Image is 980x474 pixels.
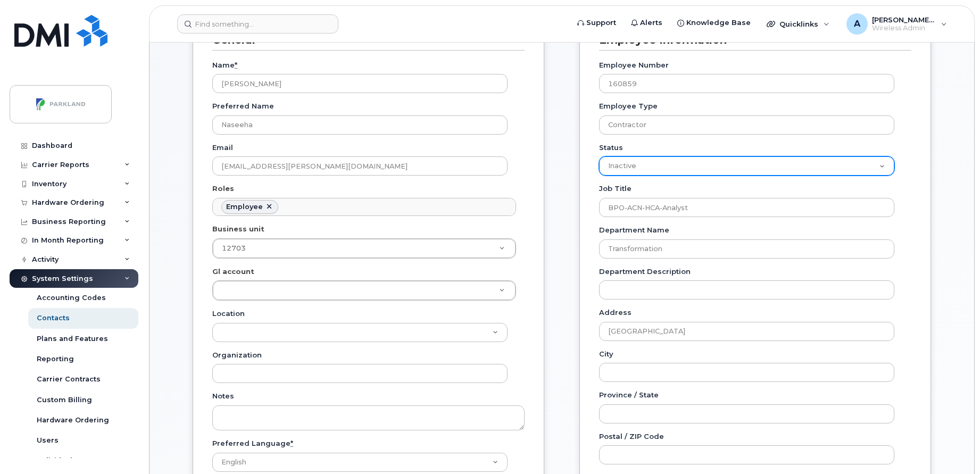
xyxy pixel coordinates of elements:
label: Department Name [599,225,669,235]
div: Employee [226,203,263,211]
a: Support [570,12,624,34]
span: Quicklinks [779,20,818,28]
label: Email [212,143,233,153]
span: Knowledge Base [686,18,751,28]
a: 12703 [213,239,516,258]
label: Organization [212,350,262,360]
abbr: required [235,61,237,69]
label: Name [212,60,237,70]
label: Status [599,143,623,153]
label: Department Description [599,267,691,277]
label: Postal / ZIP Code [599,431,664,442]
label: Business unit [212,224,264,234]
label: Preferred Language [212,438,293,448]
label: Address [599,307,632,318]
a: Knowledge Base [670,12,758,34]
label: Province / State [599,390,659,400]
span: Wireless Admin [872,24,936,32]
div: Abisheik.Thiyagarajan@parkland.ca [839,13,954,35]
div: Quicklinks [759,13,837,35]
a: Alerts [624,12,670,34]
label: Gl account [212,267,254,277]
label: Employee Number [599,60,669,70]
label: City [599,349,613,359]
label: Roles [212,184,234,194]
label: Job Title [599,184,632,194]
label: Notes [212,391,234,401]
input: Find something... [177,14,338,34]
abbr: required [290,439,293,447]
label: Location [212,309,245,319]
label: Preferred Name [212,101,274,111]
span: Alerts [640,18,662,28]
span: 12703 [222,244,246,252]
span: A [854,18,860,30]
span: Support [586,18,616,28]
label: Employee Type [599,101,658,111]
span: [PERSON_NAME][EMAIL_ADDRESS][PERSON_NAME][DOMAIN_NAME] [872,15,936,24]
